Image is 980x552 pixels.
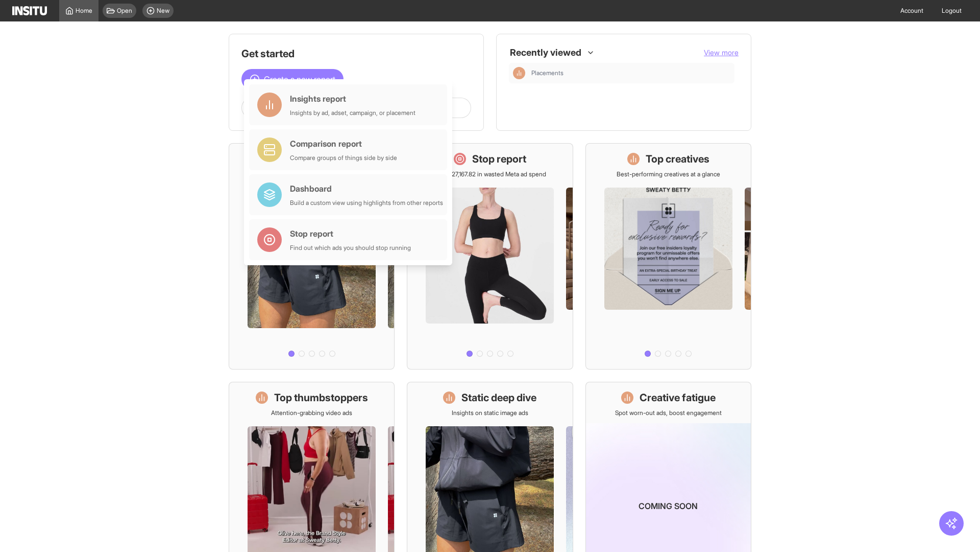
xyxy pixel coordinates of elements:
div: Dashboard [290,182,443,195]
span: Placements [531,69,730,77]
h1: Top thumbstoppers [274,390,368,405]
h1: Top creatives [646,152,709,166]
p: Best-performing creatives at a glance [617,170,720,178]
span: New [157,7,169,15]
p: Save £27,167.82 in wasted Meta ad spend [433,170,546,178]
span: View more [704,48,739,57]
div: Insights [513,67,525,79]
span: Home [76,7,92,15]
div: Comparison report [290,137,397,150]
div: Build a custom view using highlights from other reports [290,199,443,207]
div: Stop report [290,227,411,240]
button: View more [704,48,739,58]
button: Create a new report [241,69,344,89]
a: What's live nowSee all active ads instantly [229,143,395,370]
a: Stop reportSave £27,167.82 in wasted Meta ad spend [407,143,573,370]
a: Top creativesBest-performing creatives at a glance [585,143,751,370]
div: Insights report [290,93,415,105]
div: Insights by ad, adset, campaign, or placement [290,109,415,117]
span: Placements [531,69,563,77]
span: Open [117,7,132,15]
h1: Stop report [472,152,526,166]
h1: Static deep dive [461,390,536,405]
div: Compare groups of things side by side [290,154,397,162]
span: Create a new report [264,73,335,85]
p: Attention-grabbing video ads [271,409,352,417]
p: Insights on static image ads [452,409,528,417]
h1: Get started [241,47,471,61]
img: Logo [12,6,47,15]
div: Find out which ads you should stop running [290,244,411,252]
